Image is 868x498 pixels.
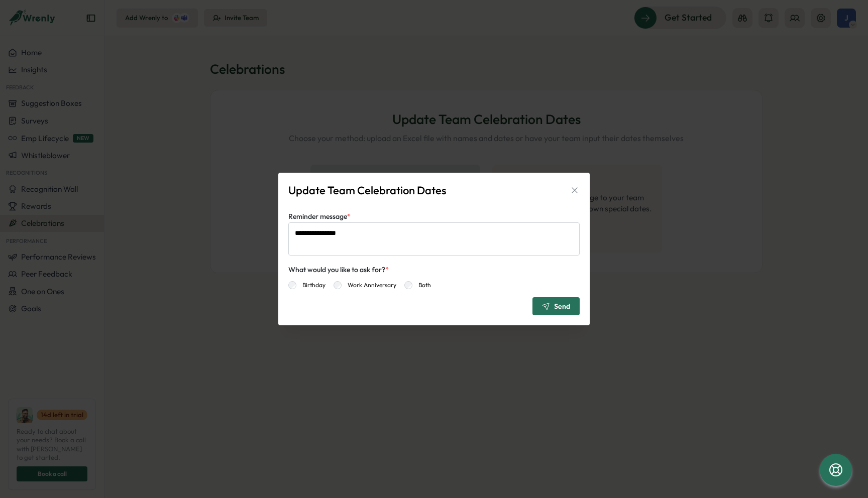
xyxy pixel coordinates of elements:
[288,265,389,276] div: What would you like to ask for?
[570,185,580,195] button: Close modal
[532,297,580,315] button: Send
[342,281,396,289] label: Work Anniversary
[288,183,446,198] p: Update Team Celebration Dates
[296,281,325,289] label: Birthday
[412,281,431,289] label: Both
[542,302,570,310] div: Send
[288,211,351,222] label: Reminder message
